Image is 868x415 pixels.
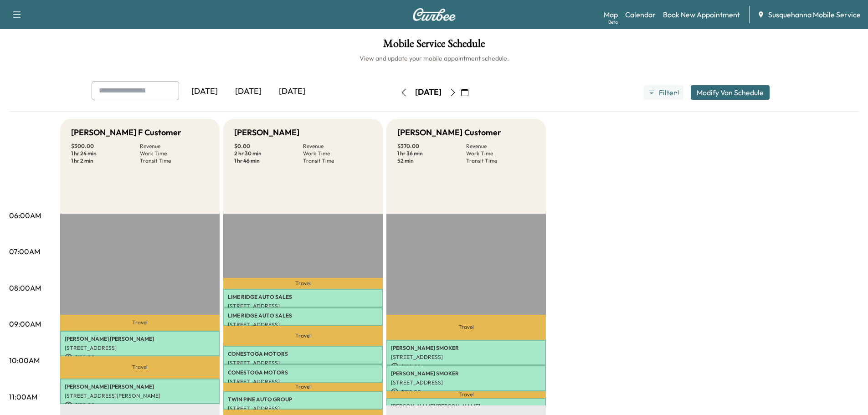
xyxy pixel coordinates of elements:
[228,350,378,358] p: CONESTOGA MOTORS
[228,302,378,310] p: [STREET_ADDRESS]
[65,383,215,390] p: [PERSON_NAME] [PERSON_NAME]
[234,143,303,150] p: $ 0.00
[397,150,466,157] p: 1 hr 36 min
[9,210,41,221] p: 06:00AM
[415,87,442,98] div: [DATE]
[140,143,209,150] p: Revenue
[228,396,378,403] p: TWIN PINE AUTO GROUP
[663,9,740,20] a: Book New Appointment
[397,143,466,150] p: $ 370.00
[9,318,41,329] p: 09:00AM
[140,157,209,164] p: Transit Time
[9,282,41,293] p: 08:00AM
[9,355,40,366] p: 10:00AM
[140,150,209,157] p: Work Time
[659,87,675,98] span: Filter
[644,85,683,100] button: Filter●1
[60,356,220,378] p: Travel
[223,383,383,391] p: Travel
[391,403,541,410] p: [PERSON_NAME] [PERSON_NAME]
[71,126,181,139] h5: [PERSON_NAME] F Customer
[234,157,303,164] p: 1 hr 46 min
[466,157,535,164] p: Transit Time
[391,363,541,371] p: $ 150.00
[65,335,215,343] p: [PERSON_NAME] [PERSON_NAME]
[223,278,383,289] p: Travel
[71,157,140,164] p: 1 hr 2 min
[270,81,314,102] div: [DATE]
[625,9,656,20] a: Calendar
[386,315,546,340] p: Travel
[303,143,372,150] p: Revenue
[226,81,270,102] div: [DATE]
[228,405,378,412] p: [STREET_ADDRESS]
[223,326,383,346] p: Travel
[228,378,378,385] p: [STREET_ADDRESS]
[691,85,770,100] button: Modify Van Schedule
[391,370,541,377] p: [PERSON_NAME] SMOKER
[65,344,215,352] p: [STREET_ADDRESS]
[65,354,215,362] p: $ 150.00
[466,150,535,157] p: Work Time
[386,391,546,398] p: Travel
[608,19,618,26] div: Beta
[391,388,541,396] p: $ 150.00
[65,401,215,410] p: $ 150.00
[412,8,456,21] img: Curbee Logo
[604,9,618,20] a: MapBeta
[678,89,679,96] span: 1
[228,293,378,301] p: LIME RIDGE AUTO SALES
[391,379,541,386] p: [STREET_ADDRESS]
[397,126,501,139] h5: [PERSON_NAME] Customer
[71,143,140,150] p: $ 300.00
[391,344,541,352] p: [PERSON_NAME] SMOKER
[9,38,859,54] h1: Mobile Service Schedule
[228,369,378,376] p: CONESTOGA MOTORS
[183,81,226,102] div: [DATE]
[9,391,37,402] p: 11:00AM
[303,150,372,157] p: Work Time
[466,143,535,150] p: Revenue
[9,54,859,63] h6: View and update your mobile appointment schedule.
[397,157,466,164] p: 52 min
[675,90,677,95] span: ●
[303,157,372,164] p: Transit Time
[60,315,220,331] p: Travel
[234,150,303,157] p: 2 hr 30 min
[234,126,299,139] h5: [PERSON_NAME]
[228,312,378,319] p: LIME RIDGE AUTO SALES
[9,246,40,257] p: 07:00AM
[391,354,541,361] p: [STREET_ADDRESS]
[228,359,378,367] p: [STREET_ADDRESS]
[65,392,215,400] p: [STREET_ADDRESS][PERSON_NAME]
[228,321,378,328] p: [STREET_ADDRESS]
[71,150,140,157] p: 1 hr 24 min
[768,9,861,20] span: Susquehanna Mobile Service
